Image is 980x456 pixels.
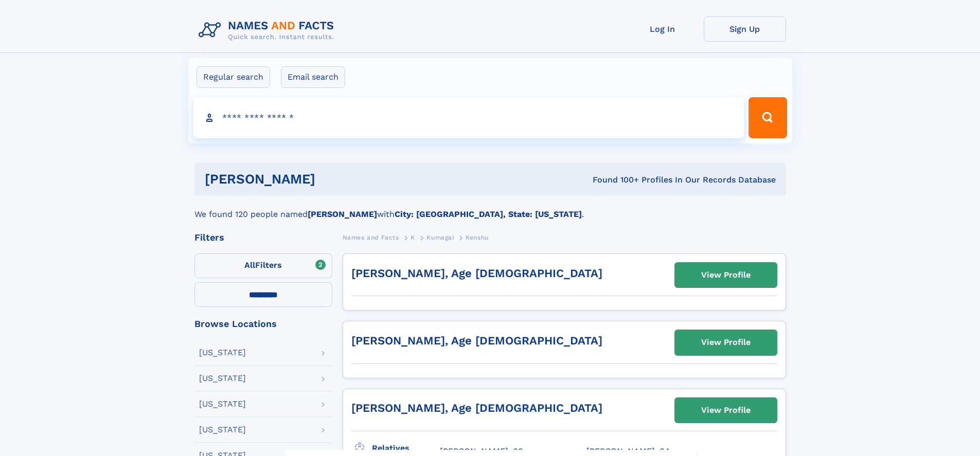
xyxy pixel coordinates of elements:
[193,97,744,138] input: search input
[675,398,777,423] a: View Profile
[194,233,332,242] div: Filters
[395,209,582,219] b: City: [GEOGRAPHIC_DATA], State: [US_STATE]
[675,263,777,287] a: View Profile
[621,16,704,42] a: Log In
[701,263,751,287] div: View Profile
[308,209,377,219] b: [PERSON_NAME]
[351,334,602,347] a: [PERSON_NAME], Age [DEMOGRAPHIC_DATA]
[426,231,454,244] a: Kumagai
[194,16,343,44] img: Logo Names and Facts
[411,234,415,241] span: K
[701,398,751,422] div: View Profile
[281,66,345,88] label: Email search
[194,253,332,278] label: Filters
[205,173,454,186] h1: [PERSON_NAME]
[466,234,489,241] span: Kenshu
[704,16,786,42] a: Sign Up
[199,374,246,382] div: [US_STATE]
[426,234,454,241] span: Kumagai
[244,260,255,270] span: All
[454,174,776,186] div: Found 100+ Profiles In Our Records Database
[749,97,787,138] button: Search Button
[351,267,602,280] a: [PERSON_NAME], Age [DEMOGRAPHIC_DATA]
[351,402,602,414] a: [PERSON_NAME], Age [DEMOGRAPHIC_DATA]
[199,426,246,434] div: [US_STATE]
[197,66,270,88] label: Regular search
[411,231,415,244] a: K
[675,330,777,355] a: View Profile
[194,319,332,329] div: Browse Locations
[199,400,246,408] div: [US_STATE]
[194,196,786,221] div: We found 120 people named with .
[701,331,751,354] div: View Profile
[343,231,399,244] a: Names and Facts
[199,349,246,357] div: [US_STATE]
